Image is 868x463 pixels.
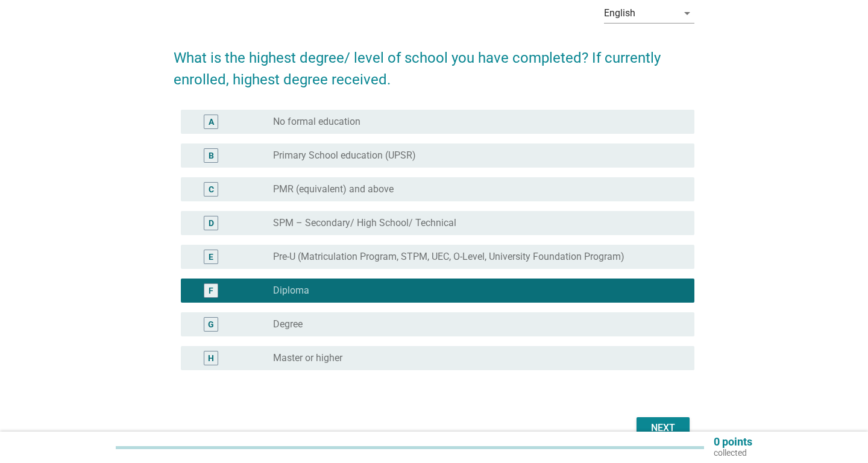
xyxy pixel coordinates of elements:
p: 0 points [714,436,752,447]
label: PMR (equivalent) and above [273,183,394,195]
label: SPM – Secondary/ High School/ Technical [273,217,456,229]
div: Next [646,421,680,435]
button: Next [637,417,690,439]
div: G [208,318,214,331]
div: A [209,116,214,128]
label: Master or higher [273,352,342,364]
div: H [208,352,214,365]
div: English [604,8,635,19]
label: Pre-U (Matriculation Program, STPM, UEC, O-Level, University Foundation Program) [273,251,624,263]
div: D [209,217,214,230]
i: arrow_drop_down [680,6,694,20]
label: No formal education [273,116,360,128]
div: E [209,251,213,263]
p: collected [714,447,752,458]
div: C [209,183,214,196]
div: F [209,285,213,297]
label: Primary School education (UPSR) [273,150,416,162]
h2: What is the highest degree/ level of school you have completed? If currently enrolled, highest de... [174,35,694,90]
label: Diploma [273,285,309,297]
label: Degree [273,318,303,330]
div: B [209,150,214,162]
